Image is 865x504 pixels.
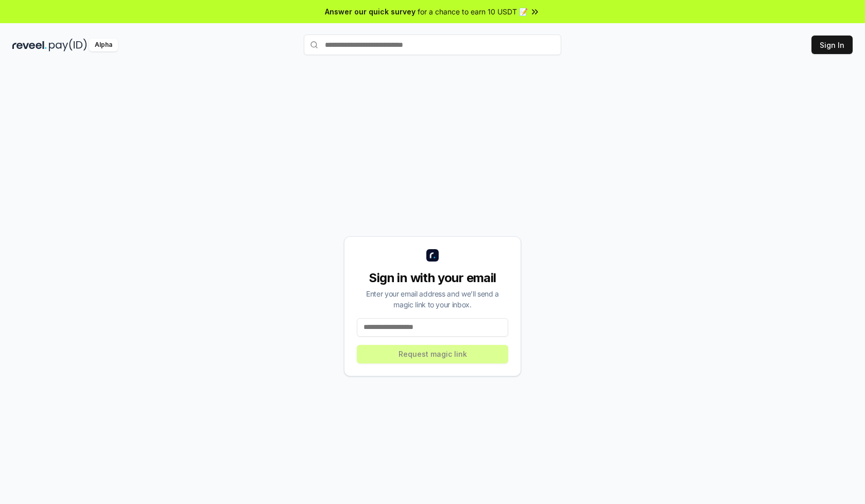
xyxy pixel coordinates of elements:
[49,39,87,51] img: pay_id
[426,249,439,262] img: logo_small
[811,36,853,54] button: Sign In
[89,39,118,51] div: Alpha
[357,270,508,286] div: Sign in with your email
[325,6,416,17] span: Answer our quick survey
[418,6,528,17] span: for a chance to earn 10 USDT 📝
[357,288,508,310] div: Enter your email address and we’ll send a magic link to your inbox.
[12,39,47,51] img: reveel_dark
